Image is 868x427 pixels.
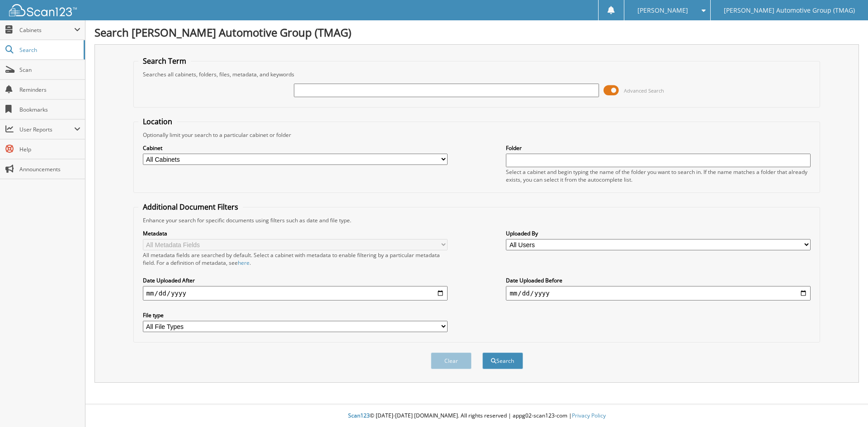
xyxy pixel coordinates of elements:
[143,251,448,267] div: All metadata fields are searched by default. Select a cabinet with metadata to enable filtering b...
[637,8,688,13] span: [PERSON_NAME]
[138,70,816,78] div: Searches all cabinets, folders, files, metadata, and keywords
[19,165,80,173] span: Announcements
[9,4,77,16] img: scan123-logo-white.svg
[506,168,811,183] div: Select a cabinet and begin typing the name of the folder you want to search in. If the name match...
[506,144,811,152] label: Folder
[138,56,191,66] legend: Search Term
[19,66,80,74] span: Scan
[143,277,448,284] label: Date Uploaded After
[138,117,177,127] legend: Location
[238,259,250,267] a: here
[143,311,448,319] label: File type
[506,277,811,284] label: Date Uploaded Before
[19,106,80,113] span: Bookmarks
[85,405,868,427] div: © [DATE]-[DATE] [DOMAIN_NAME]. All rights reserved | appg02-scan123-com |
[19,126,74,133] span: User Reports
[19,145,80,153] span: Help
[143,286,448,300] input: start
[138,216,816,224] div: Enhance your search for specific documents using filters such as date and file type.
[19,46,79,54] span: Search
[572,412,606,419] a: Privacy Policy
[482,352,523,369] button: Search
[94,25,859,40] h1: Search [PERSON_NAME] Automotive Group (TMAG)
[19,26,74,34] span: Cabinets
[506,286,811,300] input: end
[143,230,448,237] label: Metadata
[138,131,816,139] div: Optionally limit your search to a particular cabinet or folder
[506,230,811,237] label: Uploaded By
[724,8,855,13] span: [PERSON_NAME] Automotive Group (TMAG)
[348,412,370,419] span: Scan123
[624,87,664,94] span: Advanced Search
[143,144,448,152] label: Cabinet
[138,202,243,212] legend: Additional Document Filters
[19,86,80,94] span: Reminders
[431,352,472,369] button: Clear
